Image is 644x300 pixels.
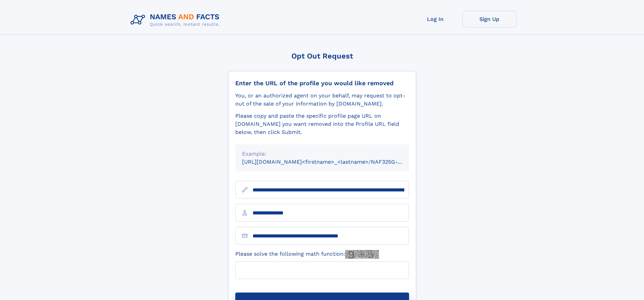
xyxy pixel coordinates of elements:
[235,79,409,87] div: Enter the URL of the profile you would like removed
[235,92,409,108] div: You, or an authorized agent on your behalf, may request to opt-out of the sale of your informatio...
[408,11,462,27] a: Log In
[128,11,225,29] img: Logo Names and Facts
[242,150,402,158] div: Example:
[235,250,379,259] label: Please solve the following math function:
[462,11,517,27] a: Sign Up
[242,159,422,165] small: [URL][DOMAIN_NAME]<firstname>_<lastname>/NAF325G-xxxxxxxx
[235,112,409,136] div: Please copy and paste the specific profile page URL on [DOMAIN_NAME] you want removed into the Pr...
[228,52,416,60] div: Opt Out Request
